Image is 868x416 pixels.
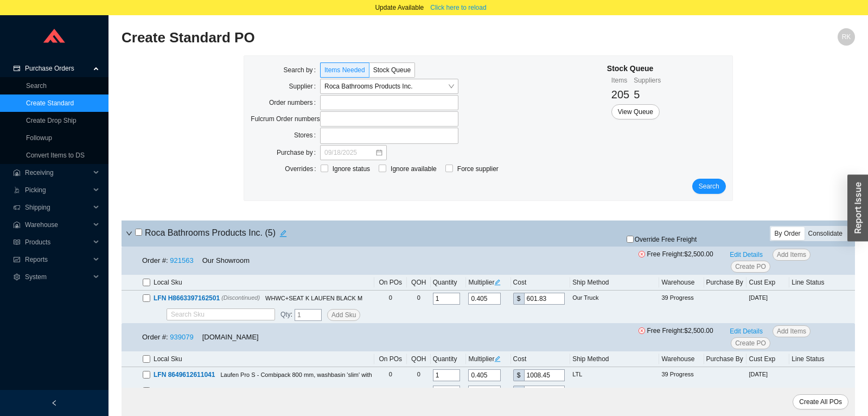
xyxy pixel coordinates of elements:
[289,79,320,94] label: Supplier:
[13,65,21,72] span: credit-card
[699,181,719,192] span: Search
[639,325,725,349] span: Free Freight:
[725,249,767,261] button: Edit Details
[276,230,290,237] span: edit
[570,383,659,400] td: LTL
[170,256,193,264] a: 921563
[692,179,726,194] button: Search
[570,351,659,367] th: Ship Method
[627,236,634,243] input: Override Free Freight
[611,104,660,119] button: View Queue
[730,326,763,337] span: Edit Details
[659,367,704,383] td: 39 Progress
[513,369,524,381] div: $
[799,396,842,407] span: Create All POs
[746,383,789,400] td: [DATE]
[51,400,58,406] span: left
[407,383,431,400] td: 0
[494,279,501,286] span: edit
[789,275,855,291] th: Line Status
[618,106,653,117] span: View Queue
[494,356,501,362] span: edit
[431,351,467,367] th: Quantity
[170,333,193,341] a: 939079
[328,163,374,174] span: Ignore status
[374,291,407,307] td: 0
[13,274,21,280] span: setting
[793,394,848,409] button: Create All POs
[295,309,322,321] input: 1
[265,295,362,301] span: WHWC+SEAT K LAUFEN BLACK M
[220,371,557,378] span: Laufen Pro S - Combipack 800 mm, washbasin 'slim' with vanity unit 'Base' with 2 drawers, incl. d...
[154,277,182,288] span: Local Sku
[25,60,90,77] span: Purchase Orders
[773,249,810,261] button: Add Items
[25,199,90,216] span: Shipping
[639,327,645,334] span: close-circle
[407,275,431,291] th: QOH
[635,236,697,243] span: Override Free Freight
[26,134,52,142] a: Followup
[26,82,47,90] a: Search
[13,239,21,245] span: read
[386,163,441,174] span: Ignore available
[639,251,645,257] span: close-circle
[25,216,90,234] span: Warehouse
[639,249,725,273] span: Free Freight:
[684,250,713,258] span: $2,500.00
[25,181,90,199] span: Picking
[513,293,524,305] div: $
[269,95,320,110] label: Order numbers
[280,309,292,321] span: :
[374,351,407,367] th: On POs
[407,291,431,307] td: 0
[789,351,855,367] th: Line Status
[659,351,704,367] th: Warehouse
[468,277,508,288] div: Multiplier
[265,228,276,237] span: ( 5 )
[25,234,90,251] span: Products
[25,268,90,286] span: System
[324,79,454,93] span: Roca Bathrooms Products Inc.
[570,291,659,307] td: Our Truck
[570,275,659,291] th: Ship Method
[842,28,851,46] span: RK
[611,75,629,86] div: Items
[659,275,704,291] th: Warehouse
[746,351,789,367] th: Cust Exp
[704,351,747,367] th: Purchase By
[513,386,524,398] div: $
[611,89,629,100] span: 205
[773,325,810,337] button: Add Items
[284,62,320,78] label: Search by
[280,311,291,318] span: Qty
[511,351,571,367] th: Cost
[684,327,713,335] span: $2,500.00
[634,89,640,100] span: 5
[407,351,431,367] th: QOH
[374,383,407,400] td: 0
[634,75,661,86] div: Suppliers
[746,367,789,383] td: [DATE]
[324,147,375,158] input: 09/18/2025
[373,66,411,74] span: Stock Queue
[135,226,291,241] h4: Roca Bathrooms Products Inc.
[374,367,407,383] td: 0
[276,226,291,241] button: edit
[154,294,220,302] span: LFN H8663397162501
[25,251,90,268] span: Reports
[430,2,486,13] span: Click here to reload
[26,152,85,159] a: Convert Items to DS
[154,371,215,379] span: LFN 8649612611041
[122,28,672,47] h2: Create Standard PO
[294,128,320,143] label: Stores
[607,62,661,75] div: Stock Queue
[704,275,747,291] th: Purchase By
[26,117,76,124] a: Create Drop Ship
[327,309,360,321] button: Add Sku
[13,256,21,263] span: fund
[142,256,168,264] span: Order #:
[407,367,431,383] td: 0
[202,256,250,264] span: Our Showroom
[511,275,571,291] th: Cost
